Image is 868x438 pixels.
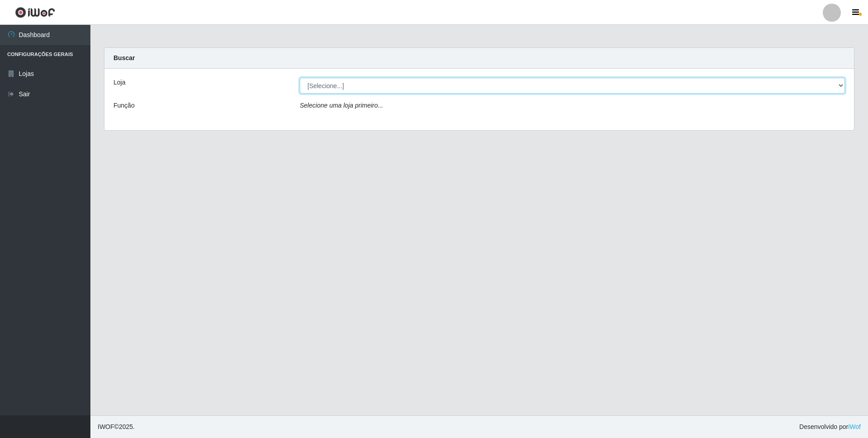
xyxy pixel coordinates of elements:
[113,101,135,110] label: Função
[300,102,383,109] i: Selecione uma loja primeiro...
[113,78,125,87] label: Loja
[799,422,861,432] span: Desenvolvido por
[113,54,135,61] strong: Buscar
[15,7,55,18] img: CoreUI Logo
[848,423,861,430] a: iWof
[98,423,114,430] span: IWOF
[98,422,135,432] span: © 2025 .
